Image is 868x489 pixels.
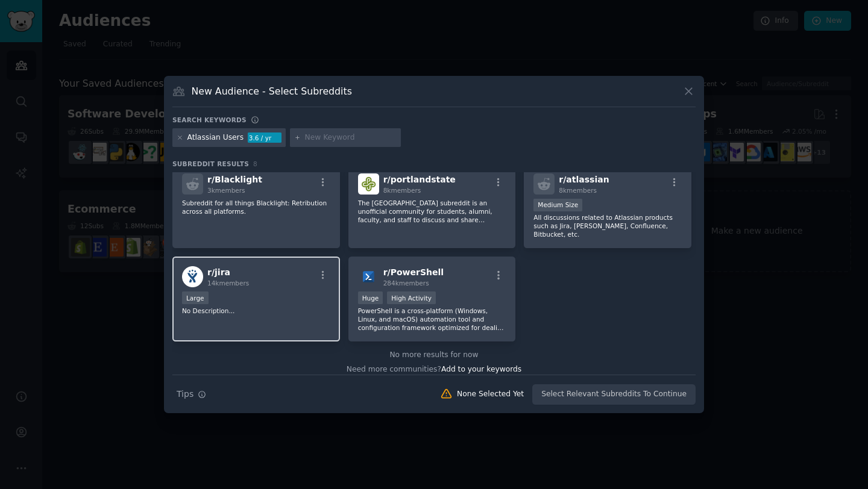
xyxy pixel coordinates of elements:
[182,199,330,216] p: Subreddit for all things Blacklight: Retribution across all platforms.
[172,384,210,405] button: Tips
[358,199,506,224] p: The [GEOGRAPHIC_DATA] subreddit is an unofficial community for students, alumni, faculty, and sta...
[182,266,203,287] img: jira
[305,132,397,143] input: New Keyword
[383,267,444,277] span: r/ PowerShell
[192,85,352,98] h3: New Audience - Select Subreddits
[387,291,436,304] div: High Activity
[358,307,506,332] p: PowerShell is a cross-platform (Windows, Linux, and macOS) automation tool and configuration fram...
[207,279,249,287] span: 14k members
[182,291,209,304] div: Large
[533,199,582,211] div: Medium Size
[358,266,379,287] img: PowerShell
[207,175,262,184] span: r/ Blacklight
[457,389,524,400] div: None Selected Yet
[358,291,383,304] div: Huge
[207,267,230,277] span: r/ jira
[441,365,521,373] span: Add to your keywords
[383,175,456,184] span: r/ portlandstate
[383,187,421,194] span: 8k members
[172,160,249,168] span: Subreddit Results
[559,187,597,194] span: 8k members
[182,307,330,315] p: No Description...
[172,350,696,361] div: No more results for now
[383,279,429,287] span: 284k members
[172,116,247,124] h3: Search keywords
[248,132,281,143] div: 3.6 / yr
[253,160,257,167] span: 8
[358,173,379,195] img: portlandstate
[207,187,245,194] span: 3k members
[533,213,682,238] p: All discussions related to Atlassian products such as Jira, [PERSON_NAME], Confluence, Bitbucket,...
[187,132,244,143] div: Atlassian Users
[559,175,609,184] span: r/ atlassian
[172,360,696,375] div: Need more communities?
[177,388,193,400] span: Tips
